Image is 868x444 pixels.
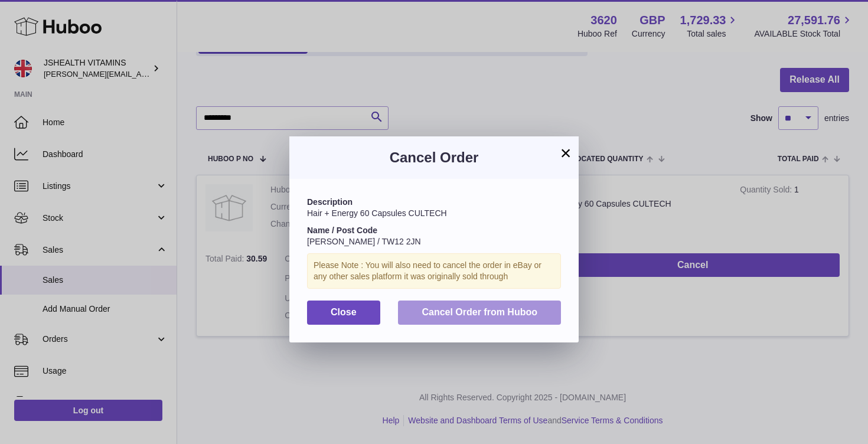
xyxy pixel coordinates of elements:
[307,253,561,289] div: Please Note : You will also need to cancel the order in eBay or any other sales platform it was o...
[307,301,380,325] button: Close
[307,226,377,235] strong: Name / Post Code
[307,197,353,207] strong: Description
[331,307,357,317] span: Close
[422,307,537,317] span: Cancel Order from Huboo
[307,208,447,218] span: Hair + Energy 60 Capsules CULTECH
[559,146,573,160] button: ×
[307,148,561,167] h3: Cancel Order
[307,237,421,246] span: [PERSON_NAME] / TW12 2JN
[398,301,561,325] button: Cancel Order from Huboo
